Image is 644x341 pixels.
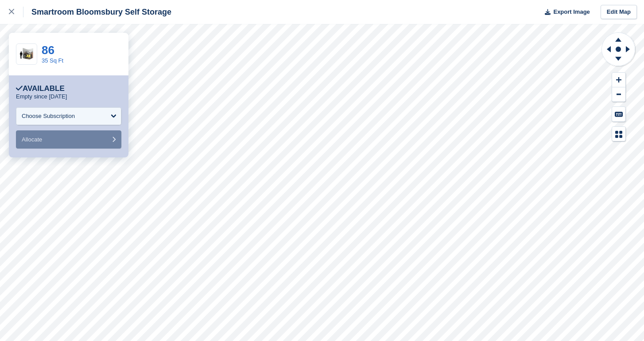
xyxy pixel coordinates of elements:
[23,7,171,17] div: Smartroom Bloomsbury Self Storage
[553,8,590,16] span: Export Image
[16,84,65,93] div: Available
[612,87,625,102] button: Zoom Out
[16,130,121,149] button: Allocate
[22,136,42,143] span: Allocate
[539,5,590,20] button: Export Image
[22,112,75,121] div: Choose Subscription
[42,57,63,64] a: 35 Sq Ft
[16,47,37,62] img: 35-sqft-unit.jpg
[612,73,625,87] button: Zoom In
[612,107,625,122] button: Keyboard Shortcuts
[42,43,54,57] a: 86
[16,93,67,100] p: Empty since [DATE]
[612,127,625,141] button: Map Legend
[601,5,637,20] a: Edit Map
